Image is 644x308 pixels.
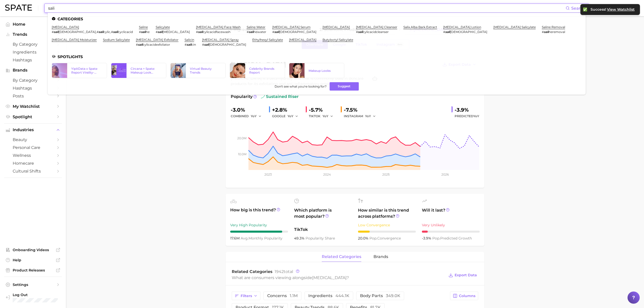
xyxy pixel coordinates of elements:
a: Celebrity Brands Report [230,63,285,78]
span: Will it last? [422,207,480,219]
span: Hashtags [13,58,53,62]
span: # [196,30,198,34]
a: salicylate [156,25,170,29]
a: Circana + Spate: Makeup Look Trends [111,63,166,78]
span: How big is this trend? [230,207,288,219]
button: YoY [365,113,376,119]
a: [MEDICAL_DATA] [289,38,316,42]
span: # [156,30,158,34]
span: cylicacidcleanser [363,30,389,34]
span: Popularity [231,94,253,100]
img: SPATE [5,5,32,11]
button: YoY [251,113,262,119]
div: GOOGLE [272,113,302,119]
a: cultural shifts [4,167,62,175]
span: predicted growth [432,236,472,241]
abbr: popularity index [432,236,440,241]
a: Ingredients [4,48,62,56]
span: 349.0k [386,293,400,298]
a: personal care [4,144,62,151]
div: 9 / 10 [230,231,288,233]
span: YoY [473,114,479,118]
span: 20.0% [358,236,369,241]
button: Filters [232,292,260,300]
em: sali [204,43,209,46]
span: Industries [13,128,53,132]
em: sali [358,30,363,34]
span: [DEMOGRAPHIC_DATA] [450,30,487,34]
a: salicin [185,38,194,42]
span: newater [254,30,266,34]
span: Ingredients [13,50,53,55]
span: monthly popularity [241,236,282,241]
span: How similar is this trend across platforms? [358,207,416,219]
a: ethylhexyl salicylate [252,38,283,42]
span: # [202,43,204,46]
span: View Watchlist [607,7,635,12]
div: Makeup Looks [309,69,340,73]
span: related categories [322,254,361,259]
span: Which platform is most popular? [294,207,352,224]
a: wellness [4,151,62,159]
span: brands [373,254,388,259]
span: cyclicacid [118,30,133,34]
div: Very Unlikely [422,222,480,228]
div: Very High Popularity [230,222,288,228]
div: What are consumers viewing alongside ? [232,274,445,281]
div: 2 / 10 [358,231,416,233]
div: Low Convergence [358,222,416,228]
span: total [275,269,293,274]
a: saline water [247,25,265,29]
a: [MEDICAL_DATA] lotion [443,25,481,29]
a: butyloctyl salicylate [323,38,353,42]
a: beauty [4,136,62,144]
a: Settings [4,281,62,288]
span: # [139,30,141,34]
span: Don't see what you're looking for? [275,84,327,88]
input: Search here for a brand, industry, or ingredient [48,4,566,12]
a: My Watchlist [4,102,62,110]
span: cylicacidfacewash [203,30,230,34]
a: sodium salicylate [103,38,130,42]
button: Export Data [447,272,478,279]
a: homecare [4,159,62,167]
a: by Category [4,76,62,84]
button: Industries [4,126,62,134]
span: Spotlight [13,114,53,119]
span: # [97,30,99,34]
tspan: 2024 [323,173,331,176]
div: combined [231,113,265,119]
span: # [247,30,249,34]
span: Posts [13,94,53,98]
span: YoY [288,114,293,118]
a: salix alba bark extract [403,25,437,29]
em: sali [187,43,191,46]
span: [DEMOGRAPHIC_DATA] [209,43,246,46]
span: Onboarding Videos [13,248,53,252]
a: Home [4,20,62,28]
span: YoY [251,114,257,118]
span: Brands [13,68,53,73]
a: Log out. Currently logged in with e-mail hannah.kohl@croda.com. [4,291,62,304]
em: sali [54,30,59,34]
span: YoY [323,114,328,118]
span: by Category [13,78,53,83]
span: 49.3% [294,236,306,241]
div: TIKTOK [309,113,337,119]
span: 1.1m [290,293,298,298]
div: Virtual Beauty Trends [190,67,221,74]
span: homecare [13,161,53,166]
span: Home [13,22,53,27]
div: Celebrity Brands Report [249,67,281,74]
div: -5.7% [309,106,337,114]
a: Hashtags [4,84,62,92]
li: Categories [52,17,582,21]
span: ingredients [308,294,349,298]
tspan: 2025 [382,173,390,176]
span: # [136,43,138,46]
em: sali [99,30,103,34]
abbr: popularity index [369,236,377,241]
span: # [185,43,187,46]
span: neremoval [549,30,565,34]
div: -3.0% [231,106,265,114]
